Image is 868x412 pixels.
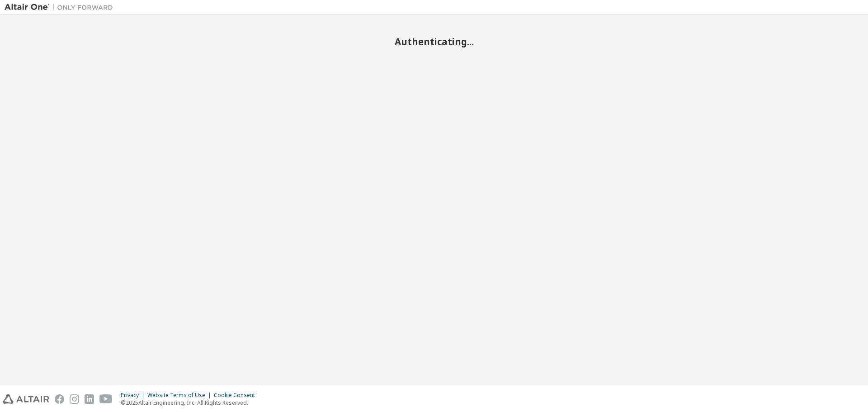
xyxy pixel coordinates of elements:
img: Altair One [5,3,118,12]
div: Cookie Consent [214,392,260,399]
div: Website Terms of Use [147,392,214,399]
img: facebook.svg [55,394,64,404]
div: Privacy [121,392,147,399]
h2: Authenticating... [5,36,863,47]
img: youtube.svg [99,394,113,404]
p: © 2025 Altair Engineering, Inc. All Rights Reserved. [121,399,260,407]
img: linkedin.svg [85,394,94,404]
img: altair_logo.svg [3,394,49,404]
img: instagram.svg [70,394,79,404]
